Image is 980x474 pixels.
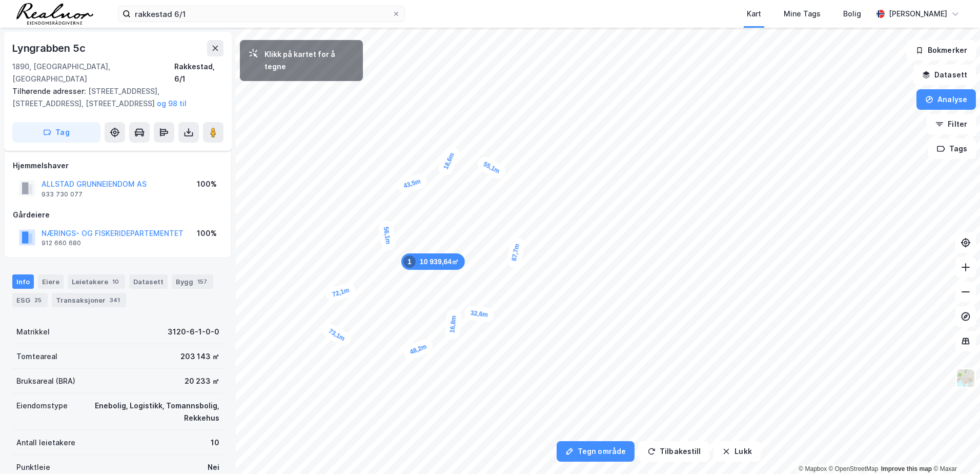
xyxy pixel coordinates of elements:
[13,160,223,172] div: Hjemmelshaver
[185,375,219,387] div: 20 233 ㎡
[195,276,209,287] div: 157
[324,281,357,303] div: Map marker
[42,190,83,199] div: 933 730 077
[80,400,219,424] div: Enebolig, Logistikk, Tomannsbolig, Rekkehus
[639,441,709,462] button: Tilbakestill
[12,61,174,85] div: 1890, [GEOGRAPHIC_DATA], [GEOGRAPHIC_DATA]
[475,154,508,181] div: Map marker
[437,145,462,177] div: Map marker
[784,8,821,20] div: Mine Tags
[12,87,88,95] span: Tilhørende adresser:
[829,465,879,472] a: OpenStreetMap
[799,465,827,472] a: Mapbox
[747,8,761,20] div: Kart
[12,274,34,289] div: Info
[172,274,213,289] div: Bygg
[929,425,980,474] div: Kontrollprogram for chat
[12,293,48,307] div: ESG
[956,368,975,388] img: Z
[12,122,100,143] button: Tag
[16,437,75,449] div: Antall leietakere
[713,441,760,462] button: Lukk
[131,6,392,22] input: Søk på adresse, matrikkel, gårdeiere, leietakere eller personer
[401,253,465,270] div: Map marker
[264,48,355,73] div: Klikk på kartet for å tegne
[557,441,635,462] button: Tegn område
[403,255,416,268] div: 1
[38,274,64,289] div: Eiere
[16,461,50,473] div: Punktleie
[180,350,219,363] div: 203 143 ㎡
[464,305,495,323] div: Map marker
[16,350,57,363] div: Tomteareal
[396,172,428,195] div: Map marker
[197,178,217,190] div: 100%
[16,375,75,387] div: Bruksareal (BRA)
[444,309,462,340] div: Map marker
[506,236,525,268] div: Map marker
[211,437,219,449] div: 10
[12,40,87,56] div: Lyngrabben 5c
[881,465,932,472] a: Improve this map
[929,425,980,474] iframe: Chat Widget
[174,61,223,85] div: Rakkestad, 6/1
[16,326,50,338] div: Matrikkel
[208,461,219,473] div: Nei
[320,321,353,348] div: Map marker
[32,295,44,305] div: 25
[168,326,219,338] div: 3120-6-1-0-0
[13,209,223,221] div: Gårdeiere
[889,8,947,20] div: [PERSON_NAME]
[16,3,93,25] img: realnor-logo.934646d98de889bb5806.png
[916,89,976,110] button: Analyse
[843,8,861,20] div: Bolig
[913,65,976,85] button: Datasett
[110,276,121,287] div: 10
[928,139,976,159] button: Tags
[42,239,81,247] div: 912 660 680
[378,220,396,251] div: Map marker
[108,295,122,305] div: 341
[402,337,435,361] div: Map marker
[12,85,215,110] div: [STREET_ADDRESS], [STREET_ADDRESS], [STREET_ADDRESS]
[52,293,126,307] div: Transaksjoner
[927,114,976,134] button: Filter
[16,400,68,412] div: Eiendomstype
[907,40,976,61] button: Bokmerker
[68,274,125,289] div: Leietakere
[129,274,168,289] div: Datasett
[197,227,217,240] div: 100%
